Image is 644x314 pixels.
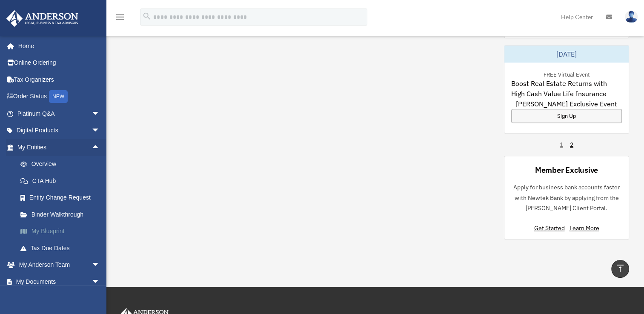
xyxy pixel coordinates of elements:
[535,165,598,175] div: Member Exclusive
[511,78,622,99] span: Boost Real Estate Returns with High Cash Value Life Insurance
[569,224,599,232] a: Learn More
[511,182,622,214] p: Apply for business bank accounts faster with Newtek Bank by applying from the [PERSON_NAME] Clien...
[92,257,109,274] span: arrow_drop_down
[511,109,622,123] a: Sign Up
[115,15,125,22] a: menu
[12,223,113,240] a: My Blueprint
[49,90,68,103] div: NEW
[92,139,109,156] span: arrow_drop_up
[625,11,638,23] img: User Pic
[6,54,113,71] a: Online Ordering
[6,122,113,139] a: Digital Productsarrow_drop_down
[6,257,113,274] a: My Anderson Teamarrow_drop_down
[504,46,629,63] div: [DATE]
[6,139,113,156] a: My Entitiesarrow_drop_up
[92,273,109,291] span: arrow_drop_down
[12,156,113,173] a: Overview
[6,88,113,106] a: Order StatusNEW
[6,105,113,122] a: Platinum Q&Aarrow_drop_down
[92,105,109,123] span: arrow_drop_down
[570,140,573,149] a: 2
[516,99,617,109] span: [PERSON_NAME] Exclusive Event
[92,122,109,140] span: arrow_drop_down
[115,12,125,22] i: menu
[6,37,109,54] a: Home
[611,260,629,278] a: vertical_align_top
[12,172,113,189] a: CTA Hub
[534,224,568,232] a: Get Started
[6,273,113,290] a: My Documentsarrow_drop_down
[12,189,113,206] a: Entity Change Request
[615,263,625,274] i: vertical_align_top
[4,10,81,27] img: Anderson Advisors Platinum Portal
[6,71,113,88] a: Tax Organizers
[536,69,596,78] div: FREE Virtual Event
[12,240,113,257] a: Tax Due Dates
[12,206,113,223] a: Binder Walkthrough
[142,11,152,21] i: search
